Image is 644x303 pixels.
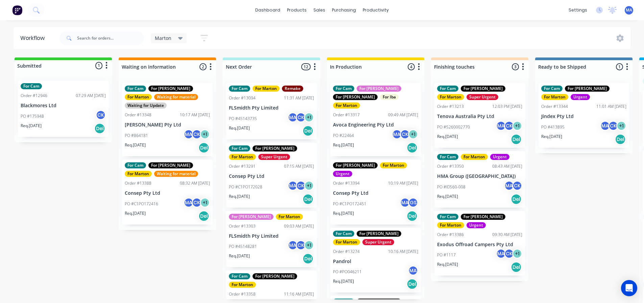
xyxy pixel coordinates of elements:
div: For Marton [437,222,464,228]
p: PO #ID560-008 [437,184,466,190]
div: 11:01 AM [DATE] [596,103,626,110]
div: For CamFor MartonRemakeOrder #1309411:31 AM [DATE]FLSmidth Pty LimitedPO #45143735MACK+1Req.[DATE... [226,83,317,139]
div: Del [511,134,522,145]
p: FLSmidth Pty Limited [229,233,314,239]
div: 09:49 AM [DATE] [388,112,418,118]
div: For CamFor [PERSON_NAME]For MartonUrgentOrder #1338609:30 AM [DATE]Exodus Offroad Campers Pty Ltd... [434,211,525,276]
div: Order #13303 [229,223,256,229]
p: PO #PO046211 [333,269,362,275]
div: For [PERSON_NAME]For MartonUrgentOrder #1339410:19 AM [DATE]Consep Pty LtdPO #C1PO172451MAGSReq.[... [330,160,421,225]
div: 07:29 AM [DATE] [76,93,106,99]
div: MA [504,181,514,191]
div: For Marton [333,239,360,245]
div: For Cam [333,231,354,237]
div: MA [408,265,418,276]
div: For Marton [437,94,464,100]
p: PO #175948 [21,113,44,119]
div: Order #13344 [541,103,568,110]
div: MA [600,121,610,131]
div: MA [184,197,194,208]
p: Req. [DATE] [229,125,250,131]
div: Del [407,142,418,153]
div: For Marton [125,171,152,177]
div: 10:17 AM [DATE] [180,112,210,118]
div: + 1 [512,249,522,259]
p: PO #C1PO172028 [229,184,262,190]
div: 09:30 AM [DATE] [492,232,522,238]
div: Del [407,279,418,289]
div: + 1 [512,121,522,131]
div: settings [565,5,591,15]
div: Remake [282,86,303,92]
div: CK [192,129,202,139]
div: purchasing [329,5,359,15]
p: Req. [DATE] [437,261,458,267]
div: Urgent [333,171,352,177]
div: + 1 [200,197,210,208]
div: For [PERSON_NAME] [357,231,401,237]
div: 12:03 PM [DATE] [492,103,522,110]
div: For Cam [229,145,250,151]
p: Req. [DATE] [541,134,562,140]
p: Consep Pty Ltd [229,173,314,179]
div: For [PERSON_NAME] [229,214,273,220]
div: Order #13274 [333,249,360,255]
div: For Marton [125,94,152,100]
p: PO #864181 [125,133,148,139]
div: For CamFor [PERSON_NAME]For MartonSuper UrgentOrder #1329107:15 AM [DATE]Consep Pty LtdPO #C1PO17... [226,143,317,208]
div: For Cam [125,86,146,92]
div: MA [496,121,506,131]
p: Consep Pty Ltd [125,190,210,196]
div: Del [511,262,522,273]
div: Workflow [20,34,48,42]
div: Order #13350 [437,163,464,169]
div: For CamFor MartonUrgentOrder #1335008:43 AM [DATE]HMA Group ([GEOGRAPHIC_DATA])PO #ID560-008MACKR... [434,151,525,208]
div: Del [407,211,418,222]
div: + 1 [304,181,314,191]
div: For CamFor [PERSON_NAME]For MartonSuper UrgentOrder #1321312:03 PM [DATE]Tenova Australia Pty Ltd... [434,83,525,148]
div: GS [408,197,418,208]
p: Jindex Pty Ltd [541,114,626,119]
div: For CamFor [PERSON_NAME]For MartonUrgentOrder #1334411:01 AM [DATE]Jindex Pty LtdPO #413895MACK+1... [539,83,629,148]
p: Req. [DATE] [333,210,354,216]
div: For Marton [541,94,568,100]
div: MA [496,249,506,259]
div: MA [288,112,298,122]
div: CK [504,249,514,259]
div: 08:32 AM [DATE] [180,180,210,186]
div: + 1 [304,240,314,250]
div: Super Urgent [362,239,394,245]
div: For Marton [333,102,360,109]
div: Super Urgent [467,94,498,100]
p: PO #1117 [437,252,456,258]
p: FLSmidth Pty Limited [229,105,314,111]
p: Req. [DATE] [333,142,354,148]
div: CK [296,181,306,191]
div: For CamFor [PERSON_NAME]For [PERSON_NAME]For IbaFor MartonOrder #1331709:49 AM [DATE]Avoca Engine... [330,83,421,156]
div: For [PERSON_NAME] [333,162,378,168]
div: productivity [359,5,392,15]
div: For [PERSON_NAME] [565,86,610,92]
div: + 1 [304,112,314,122]
div: sales [310,5,329,15]
div: CK [192,197,202,208]
div: CK [504,121,514,131]
div: For [PERSON_NAME] [333,94,378,100]
p: Req. [DATE] [437,134,458,140]
div: For Cam [437,154,458,160]
p: Exodus Offroad Campers Pty Ltd [437,242,522,248]
p: PO #413895 [541,124,565,130]
div: 10:16 AM [DATE] [388,249,418,255]
div: For Marton [461,154,488,160]
div: For Marton [229,154,256,160]
div: Urgent [571,94,590,100]
div: 10:19 AM [DATE] [388,180,418,186]
div: For Marton [380,162,407,168]
span: Marton [155,34,171,42]
p: PO #22464 [333,133,354,139]
p: PO #C1PO172451 [333,201,366,207]
div: Waiting for Update [125,102,167,109]
div: 07:15 AM [DATE] [284,163,314,169]
div: For [PERSON_NAME]For MartonOrder #1330309:03 AM [DATE]FLSmidth Pty LimitedPO #45148281MACK+1Req.[... [226,211,317,267]
div: Order #13291 [229,163,256,169]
